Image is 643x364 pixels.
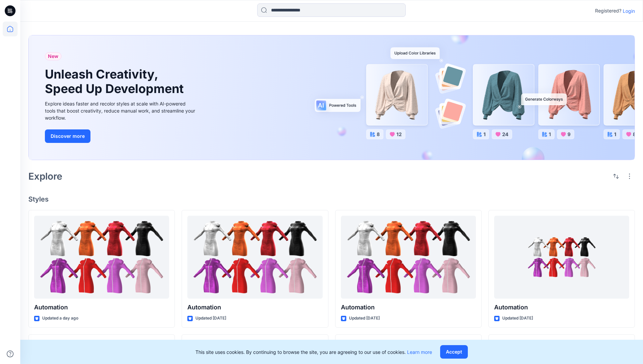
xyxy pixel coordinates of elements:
[34,216,169,299] a: Automation
[42,315,78,322] p: Updated a day ago
[187,303,322,312] p: Automation
[45,100,197,121] div: Explore ideas faster and recolor styles at scale with AI-powered tools that boost creativity, red...
[502,315,533,322] p: Updated [DATE]
[187,216,322,299] a: Automation
[494,216,629,299] a: Automation
[195,315,226,322] p: Updated [DATE]
[28,171,62,182] h2: Explore
[195,348,432,356] p: This site uses cookies. By continuing to browse the site, you are agreeing to our use of cookies.
[48,52,58,60] span: New
[45,129,90,143] button: Discover more
[623,7,635,14] p: Login
[494,303,629,312] p: Automation
[45,129,197,143] a: Discover more
[34,303,169,312] p: Automation
[407,349,432,355] a: Learn more
[349,315,380,322] p: Updated [DATE]
[341,216,476,299] a: Automation
[28,195,635,203] h4: Styles
[45,67,187,96] h1: Unleash Creativity, Speed Up Development
[595,7,621,15] p: Registered?
[440,345,468,359] button: Accept
[341,303,476,312] p: Automation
